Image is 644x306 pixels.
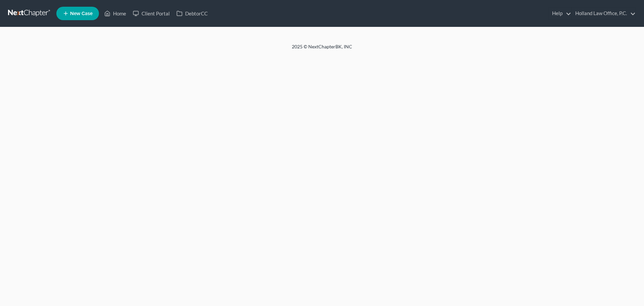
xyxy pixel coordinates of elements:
[131,43,513,55] div: 2025 © NextChapterBK, INC
[101,7,129,19] a: Home
[572,7,636,19] a: Holland Law Office, P.C.
[549,7,571,19] a: Help
[173,7,211,19] a: DebtorCC
[129,7,173,19] a: Client Portal
[56,7,99,20] new-legal-case-button: New Case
